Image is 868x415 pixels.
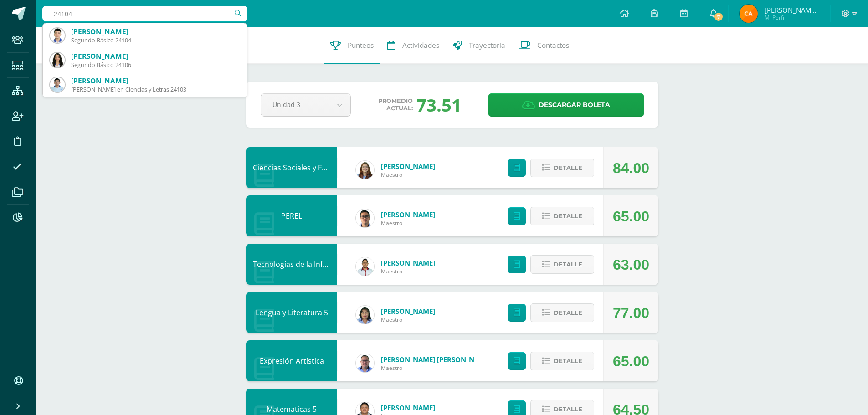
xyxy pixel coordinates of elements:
[71,76,240,86] div: [PERSON_NAME]
[469,41,505,50] span: Trayectoria
[356,209,374,227] img: 7b62136f9b4858312d6e1286188a04bf.png
[381,267,435,275] span: Maestro
[71,61,240,69] div: Segundo Básico 24106
[613,244,649,285] div: 63.00
[356,354,374,372] img: 13b0349025a0e0de4e66ee4ed905f431.png
[530,303,594,322] button: Detalle
[246,195,337,236] div: PEREL
[356,161,374,179] img: 9d377caae0ea79d9f2233f751503500a.png
[246,147,337,188] div: Ciencias Sociales y Formación Ciudadana 5
[381,403,435,412] a: [PERSON_NAME]
[356,257,374,276] img: 2c9694ff7bfac5f5943f65b81010a575.png
[272,94,317,115] span: Unidad 3
[381,355,490,364] a: [PERSON_NAME] [PERSON_NAME]
[512,27,576,64] a: Contactos
[740,5,758,23] img: af9f1233f962730253773e8543f9aabb.png
[446,27,512,64] a: Trayectoria
[530,207,594,225] button: Detalle
[42,6,247,21] input: Busca un usuario...
[613,292,649,333] div: 77.00
[246,340,337,381] div: Expresión Artística
[613,148,649,189] div: 84.00
[281,211,302,221] a: PEREL
[714,12,724,22] span: 7
[256,307,328,318] a: Lengua y Literatura 5
[613,196,649,237] div: 65.00
[261,94,350,116] a: Unidad 3
[765,5,819,15] span: [PERSON_NAME] Santiago [PERSON_NAME]
[554,159,582,176] span: Detalle
[554,256,582,273] span: Detalle
[416,93,462,117] div: 73.51
[324,27,380,64] a: Punteos
[246,244,337,285] div: Tecnologías de la Información y Comunicación 5
[380,27,446,64] a: Actividades
[260,356,324,366] a: Expresión Artística
[381,258,435,267] a: [PERSON_NAME]
[488,93,644,117] a: Descargar boleta
[381,171,435,179] span: Maestro
[530,255,594,274] button: Detalle
[50,77,65,92] img: cf4ab93bd5a5fc6e93ef8110b94f2fca.png
[530,159,594,177] button: Detalle
[402,41,439,50] span: Actividades
[71,27,240,36] div: [PERSON_NAME]
[246,292,337,333] div: Lengua y Literatura 5
[71,51,240,61] div: [PERSON_NAME]
[381,162,435,171] a: [PERSON_NAME]
[381,364,490,372] span: Maestro
[554,304,582,321] span: Detalle
[267,404,317,414] a: Matemáticas 5
[530,352,594,370] button: Detalle
[71,36,240,44] div: Segundo Básico 24104
[71,86,240,93] div: [PERSON_NAME] en Ciencias y Letras 24103
[539,94,610,116] span: Descargar boleta
[381,210,435,219] a: [PERSON_NAME]
[765,14,819,21] span: Mi Perfil
[554,208,582,225] span: Detalle
[253,259,418,269] a: Tecnologías de la Información y Comunicación 5
[554,353,582,369] span: Detalle
[348,41,374,50] span: Punteos
[356,306,374,324] img: f902e38f6c2034015b0cb4cda7b0c891.png
[613,341,649,382] div: 65.00
[50,28,65,43] img: b913287a26319f8fa3c6ac2809f794c1.png
[381,316,435,323] span: Maestro
[537,41,569,50] span: Contactos
[50,53,65,67] img: 17a220c975863d7474fbee6330ad2816.png
[381,219,435,227] span: Maestro
[381,307,435,316] a: [PERSON_NAME]
[378,97,413,112] span: Promedio actual:
[253,163,400,173] a: Ciencias Sociales y Formación Ciudadana 5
